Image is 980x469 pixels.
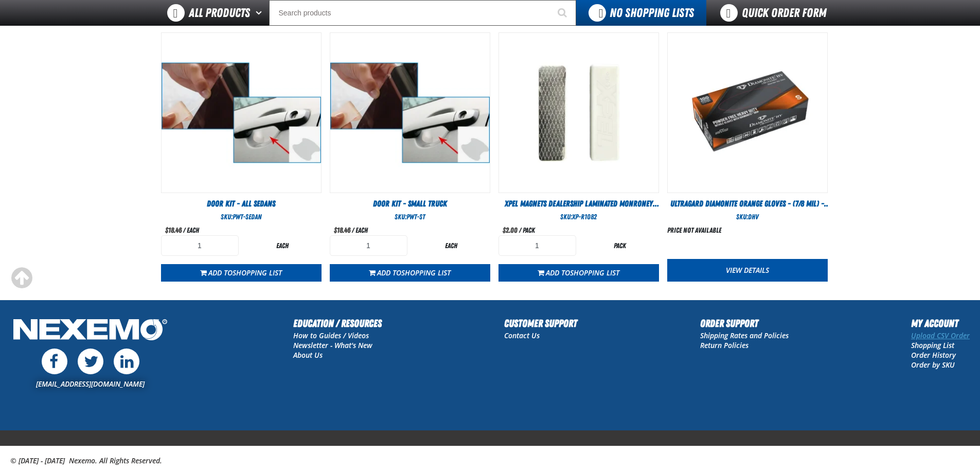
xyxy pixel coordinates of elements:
a: Door Kit - Small Truck [330,198,490,210]
a: Upload CSV Order [911,331,970,340]
button: Add toShopping List [330,264,490,282]
div: SKU: [330,212,490,222]
span: DHV [748,213,759,221]
span: Add to [546,268,619,277]
h2: Customer Support [504,316,577,331]
input: Product Quantity [498,235,576,256]
span: No Shopping Lists [610,6,694,20]
input: Product Quantity [161,235,239,256]
a: Door Kit - All Sedans [161,198,322,210]
: View Details of the Ultragard Diamonite Orange Gloves - (7/8 mil) - (100 gloves per box MIN 10 bo... [668,33,827,193]
span: each [355,226,368,234]
a: About Us [293,350,323,360]
span: / [352,226,354,234]
div: each [244,241,322,251]
a: Contact Us [504,331,540,340]
span: XPEL Magnets Dealership Laminated Monroney Stickers (Pack of 2 Magnets) [505,199,659,220]
span: $18.46 [334,226,350,234]
span: XP-R1082 [572,213,597,221]
span: Ultragard Diamonite Orange Gloves - (7/8 mil) - (100 gloves per box MIN 10 box order) [670,199,830,220]
span: Shopping List [233,268,282,277]
span: pack [523,226,535,234]
span: All Products [189,4,250,22]
span: each [187,226,199,234]
: View Details of the XPEL Magnets Dealership Laminated Monroney Stickers (Pack of 2 Magnets) [499,33,658,193]
div: Scroll to the top [10,267,33,289]
a: Ultragard Diamonite Orange Gloves - (7/8 mil) - (100 gloves per box MIN 10 box order) [667,198,828,210]
a: Newsletter - What's New [293,340,372,350]
div: SKU: [498,212,659,222]
: View Details of the Door Kit - All Sedans [162,33,321,193]
button: Add toShopping List [498,264,659,282]
div: pack [581,241,659,251]
span: / [519,226,521,234]
a: Shipping Rates and Policies [700,331,789,340]
span: Shopping List [570,268,619,277]
a: View Details [667,259,828,282]
img: Door Kit - All Sedans [162,33,321,193]
div: Price not available [667,225,721,235]
: View Details of the Door Kit - Small Truck [330,33,490,193]
span: / [183,226,185,234]
h2: Education / Resources [293,316,382,331]
div: SKU: [667,212,828,222]
span: $2.00 [503,226,518,234]
a: Return Policies [700,340,749,350]
a: [EMAIL_ADDRESS][DOMAIN_NAME] [36,379,145,389]
span: Add to [208,268,282,277]
img: Ultragard Diamonite Orange Gloves - (7/8 mil) - (100 gloves per box MIN 10 box order) [668,33,827,193]
img: Nexemo Logo [10,316,170,346]
a: Order by SKU [911,360,955,370]
a: Shopping List [911,340,954,350]
div: SKU: [161,212,322,222]
a: How to Guides / Videos [293,331,369,340]
span: Add to [377,268,451,277]
span: Door Kit - All Sedans [207,199,275,209]
span: Shopping List [401,268,451,277]
span: $18.46 [165,226,182,234]
div: each [413,241,490,251]
span: PWT-ST [406,213,425,221]
input: Product Quantity [330,235,407,256]
a: Order History [911,350,956,360]
span: Door Kit - Small Truck [373,199,447,209]
button: Add toShopping List [161,264,322,282]
img: Door Kit - Small Truck [330,33,490,193]
img: XPEL Magnets Dealership Laminated Monroney Stickers (Pack of 2 Magnets) [499,33,658,193]
a: XPEL Magnets Dealership Laminated Monroney Stickers (Pack of 2 Magnets) [498,198,659,210]
h2: My Account [911,316,970,331]
h2: Order Support [700,316,789,331]
span: PWT-Sedan [233,213,262,221]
